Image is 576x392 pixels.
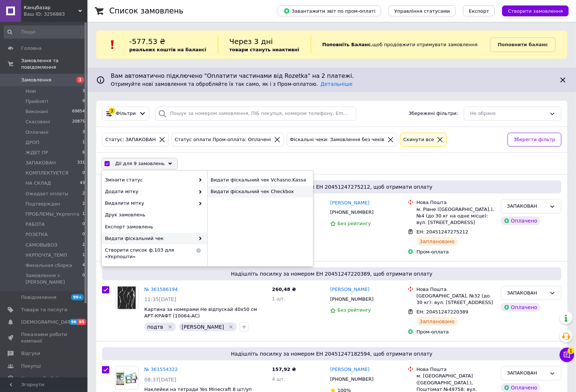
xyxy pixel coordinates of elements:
span: САМОВЫВОЗ [26,242,57,248]
span: 0 [82,170,85,176]
span: ЕН: 20451247220389 [416,309,468,315]
a: № 361554322 [144,367,178,372]
span: Завантажити звіт по пром-оплаті [283,8,375,14]
div: Статус: ЗАПАКОВАН [104,136,157,144]
div: Оплачено [501,303,540,312]
div: Фіскальні чеки: Замовлення без чеків [289,136,386,144]
button: Управління статусами [388,5,456,16]
div: Нова Пошта [416,286,495,293]
span: Оплачені [26,129,48,136]
span: [PERSON_NAME] [182,324,224,330]
span: КОМПЛЕКТУЕТСЯ [26,170,68,176]
span: 69854 [72,108,85,115]
span: Без рейтингу [337,307,371,313]
span: 1 шт. [272,296,285,301]
span: 43 [80,180,85,187]
a: Створити замовлення [495,8,569,13]
span: Отримуйте нові замовлення та обробляйте їх так само, як і з Пром-оплатою. [111,81,353,87]
span: 2 [82,201,85,207]
button: Завантажити звіт по пром-оплаті [278,5,381,16]
div: ЗАПАКОВАН [507,203,546,210]
span: -577.53 ₴ [129,37,165,46]
span: Через 3 дні [229,37,273,46]
span: 3 [82,129,85,136]
div: м. Рівне ([GEOGRAPHIC_DATA].), №4 (до 30 кг на одне місце): вул. [STREET_ADDRESS] [416,206,495,226]
div: Заплановано [416,237,458,246]
span: Надішліть посилку за номером ЕН 20451247275212, щоб отримати оплату [105,183,559,191]
span: Прийняті [26,98,48,105]
span: Виконані [26,108,48,115]
span: [PHONE_NUMBER] [330,376,373,382]
img: :exclamation: [107,39,118,50]
a: [PERSON_NAME] [330,286,369,293]
a: Фото товару [115,286,138,309]
span: ЕН: 20451247275212 [416,229,468,235]
span: Дії для 9 замовлень [115,160,165,167]
span: 2 [82,191,85,197]
span: НА СКЛАД [26,180,51,187]
span: [DEMOGRAPHIC_DATA] [21,319,75,325]
span: [PHONE_NUMBER] [330,209,373,215]
span: Експорт [469,8,489,14]
span: ЗАПАКОВАН [26,160,56,166]
div: Cкинути все [402,136,436,144]
svg: Видалити мітку [228,324,234,330]
span: Видалити мітку [105,200,195,207]
div: , щоб продовжити отримувати замовлення [311,36,490,53]
div: 3 [109,108,115,114]
span: Експорт замовлень [105,224,202,230]
span: Додати мітку [105,188,195,195]
a: Детальніше [321,81,353,87]
b: реальних коштів на балансі [129,47,207,52]
span: 0 [82,272,85,285]
div: Статус оплати Пром-оплата: Оплачені [173,136,273,144]
span: Замовлення з [PERSON_NAME] [26,272,82,285]
span: 1 [82,252,85,259]
b: Поповніть Баланс [322,42,371,47]
span: 157,92 ₴ [272,367,296,372]
div: Ваш ID: 3256883 [24,11,87,17]
div: Заплановано [416,317,458,326]
div: Пром-оплата [416,329,495,335]
span: Збережені фільтри: [408,110,458,117]
a: Картина за номерами Не відпускай 40х50 см АРТ-КРАФТ (10064-AC) [144,307,257,319]
div: Оплачено [501,383,540,392]
img: Фото товару [115,367,138,389]
span: Зберегти фільтр [514,136,555,144]
span: Головна [21,45,42,52]
span: Подтвержден [26,201,60,207]
a: Фото товару [115,366,138,389]
span: Замовлення та повідомлення [21,57,87,71]
span: Замовлення [21,77,51,83]
span: РАБОТА [26,221,45,228]
div: ЗАПАКОВАН [507,369,546,377]
button: Зберегти фільтр [508,133,561,147]
svg: Видалити мітку [167,324,173,330]
b: товари стануть неактивні [229,47,299,52]
span: РОЗЕТКА [26,231,48,238]
span: 3 [82,88,85,95]
input: Пошук [4,25,86,39]
span: 1 [82,211,85,217]
span: Скасовані [26,119,50,125]
span: Каталог ProSale [21,375,60,382]
span: 2 [82,242,85,248]
span: Показники роботи компанії [21,331,67,344]
span: 4 [82,262,85,269]
div: Не обрано [470,110,546,117]
span: Без рейтингу [337,221,371,226]
span: 1 [568,348,574,354]
span: 4 шт. [272,376,285,382]
span: 95 [78,319,86,325]
span: 0 [82,231,85,238]
span: подтв [147,324,163,330]
span: Видати фіскальний чек [105,235,195,242]
span: Створити список ф.103 для «Укрпошти» [105,247,195,260]
span: 1 [77,77,84,83]
button: Експорт [463,5,495,16]
div: Оплачено [501,216,540,225]
div: Нова Пошта [416,366,495,373]
span: 11:35[DATE] [144,296,176,302]
span: Створити замовлення [508,8,563,14]
span: 1 [82,139,85,146]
